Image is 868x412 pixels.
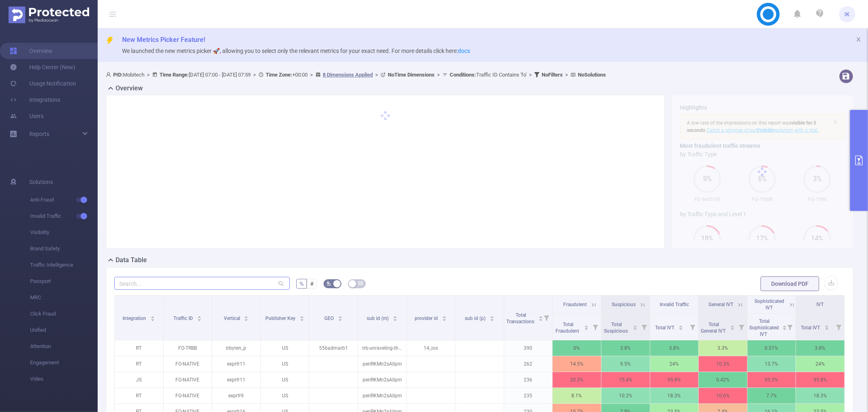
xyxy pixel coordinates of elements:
[824,327,829,329] i: icon: caret-down
[730,324,735,329] div: Sort
[638,314,650,340] i: Filter menu
[30,289,98,306] span: MRC
[358,356,407,372] p: periRKMn2sAllpm
[324,316,335,321] span: GEO
[730,327,735,329] i: icon: caret-down
[393,315,398,317] i: icon: caret-up
[542,72,563,78] b: No Filters
[736,314,747,340] i: Filter menu
[655,325,676,331] span: Total IVT
[699,372,747,388] p: 0.42%
[261,356,309,372] p: US
[114,277,290,290] input: Search...
[678,324,683,329] div: Sort
[323,72,373,78] u: 8 Dimensions Applied
[782,324,787,329] div: Sort
[244,318,249,320] i: icon: caret-down
[563,72,571,78] span: >
[308,72,315,78] span: >
[833,314,844,340] i: Filter menu
[212,388,260,403] p: exprfr9
[612,302,636,307] span: Suspicious
[458,48,470,54] a: docs
[415,316,439,321] span: provider id
[30,338,98,355] span: Attention
[584,327,588,329] i: icon: caret-down
[300,315,304,317] i: icon: caret-up
[29,131,49,137] span: Reports
[338,315,343,320] div: Sort
[601,388,650,403] p: 10.2%
[115,356,163,372] p: RT
[748,340,796,356] p: 0.51%
[30,224,98,241] span: Visibility
[164,372,212,388] p: FO-NATIVE
[845,6,850,22] span: IK
[122,36,205,44] span: New Metrics Picker Feature!
[212,372,260,388] p: exprfr11
[116,83,143,93] h2: Overview
[442,315,447,317] i: icon: caret-up
[309,340,358,356] p: 556admarb1
[9,7,89,23] img: Protected Media
[538,315,543,320] div: Sort
[699,340,747,356] p: 3.3%
[506,312,536,324] span: Total Transactions
[10,92,60,108] a: Integrations
[699,388,747,403] p: 10.6%
[266,72,292,78] b: Time Zone:
[30,273,98,289] span: Passport
[115,340,163,356] p: RT
[553,356,601,372] p: 14.5%
[660,302,689,307] span: Invalid Traffic
[801,325,822,331] span: Total IVT
[388,72,435,78] b: No Time Dimensions
[601,340,650,356] p: 3.8%
[584,324,588,327] i: icon: caret-up
[701,322,727,334] span: Total General IVT
[251,72,258,78] span: >
[601,356,650,372] p: 9.5%
[538,315,543,317] i: icon: caret-up
[150,315,155,320] div: Sort
[442,318,447,320] i: icon: caret-down
[650,388,699,403] p: 18.3%
[553,372,601,388] p: 20.3%
[748,356,796,372] p: 13.7%
[465,316,487,321] span: sub id (p)
[553,388,601,403] p: 8.1%
[450,72,527,78] span: Traffic ID Contains 'fo'
[601,372,650,388] p: 75.4%
[435,72,442,78] span: >
[633,324,638,329] div: Sort
[678,324,683,327] i: icon: caret-up
[553,340,601,356] p: 0%
[393,318,398,320] i: icon: caret-down
[10,59,75,75] a: Help Center (New)
[113,72,123,78] b: PID:
[10,43,52,59] a: Overview
[856,37,861,42] i: icon: close
[687,314,698,340] i: Filter menu
[633,327,637,329] i: icon: caret-down
[782,327,787,329] i: icon: caret-down
[164,356,212,372] p: FO-NATIVE
[358,388,407,403] p: periRKMn2sAllpm
[30,192,98,208] span: Anti-Fraud
[151,315,155,317] i: icon: caret-up
[261,340,309,356] p: US
[30,355,98,371] span: Engagement
[796,340,844,356] p: 3.8%
[310,281,314,287] span: #
[265,316,297,321] span: Publisher Key
[30,322,98,338] span: Unified
[730,324,735,327] i: icon: caret-up
[30,257,98,273] span: Traffic Intelligence
[796,388,844,403] p: 18.3%
[578,72,606,78] b: No Solutions
[300,281,304,287] span: %
[244,315,249,320] div: Sort
[197,315,202,320] div: Sort
[748,388,796,403] p: 7.7%
[784,314,796,340] i: Filter menu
